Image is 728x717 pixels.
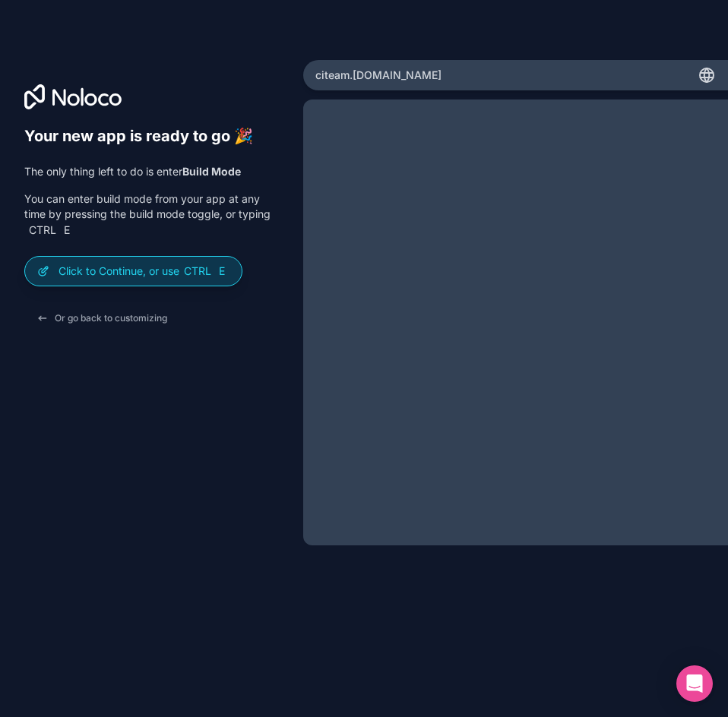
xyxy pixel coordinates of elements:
span: citeam .[DOMAIN_NAME] [315,68,442,83]
h6: Your new app is ready to go 🎉 [24,127,279,146]
p: You can enter build mode from your app at any time by pressing the build mode toggle, or typing [24,191,279,238]
span: E [61,224,73,236]
span: Ctrl [182,264,213,278]
span: Ctrl [27,223,58,237]
p: Click to Continue, or use [59,264,229,279]
p: The only thing left to do is enter [24,164,279,179]
button: Or go back to customizing [24,305,179,332]
span: E [216,265,228,277]
div: Open Intercom Messenger [676,665,713,702]
iframe: App Preview [303,99,728,546]
strong: Build Mode [182,165,241,178]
